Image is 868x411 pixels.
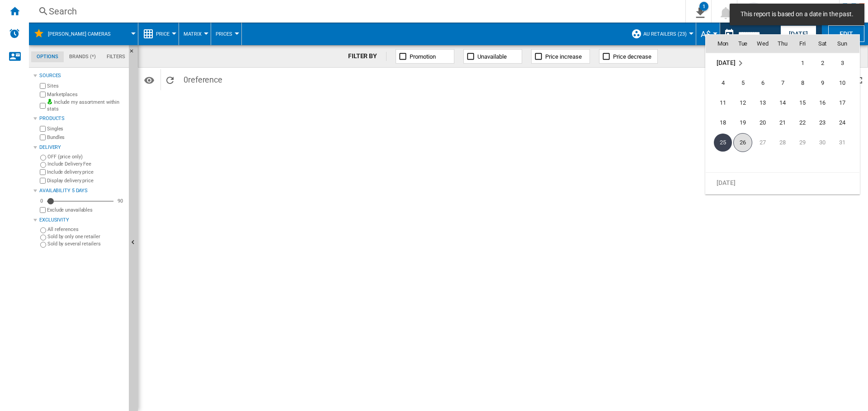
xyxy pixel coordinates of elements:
[754,114,772,132] span: 20
[733,113,753,133] td: Tuesday August 19 2025
[714,114,732,132] span: 18
[832,53,859,73] td: Sunday August 3 2025
[813,54,831,72] span: 2
[714,134,732,152] span: 25
[833,114,851,132] span: 24
[793,113,812,133] td: Friday August 22 2025
[812,35,832,53] th: Sat
[753,35,773,53] th: Wed
[833,94,851,112] span: 17
[738,10,856,19] span: This report is based on a date in the past.
[773,113,793,133] td: Thursday August 21 2025
[832,35,859,53] th: Sun
[753,73,773,93] td: Wednesday August 6 2025
[706,113,733,133] td: Monday August 18 2025
[812,93,832,113] td: Saturday August 16 2025
[706,53,773,73] td: August 2025
[793,73,812,93] td: Friday August 8 2025
[734,74,752,92] span: 5
[774,94,792,112] span: 14
[793,133,812,152] td: Friday August 29 2025
[706,133,859,152] tr: Week 5
[706,172,859,193] tr: Week undefined
[773,133,793,152] td: Thursday August 28 2025
[793,35,812,53] th: Fri
[793,53,812,73] td: Friday August 1 2025
[793,74,811,92] span: 8
[753,113,773,133] td: Wednesday August 20 2025
[733,133,753,152] td: Tuesday August 26 2025
[706,113,859,133] tr: Week 4
[706,133,733,152] td: Monday August 25 2025
[706,73,733,93] td: Monday August 4 2025
[754,74,772,92] span: 6
[833,54,851,72] span: 3
[813,74,831,92] span: 9
[793,94,811,112] span: 15
[832,133,859,152] td: Sunday August 31 2025
[733,35,753,53] th: Tue
[733,133,752,152] span: 26
[706,53,859,73] tr: Week 1
[706,152,859,173] tr: Week undefined
[734,114,752,132] span: 19
[774,114,792,132] span: 21
[832,93,859,113] td: Sunday August 17 2025
[812,53,832,73] td: Saturday August 2 2025
[832,113,859,133] td: Sunday August 24 2025
[773,73,793,93] td: Thursday August 7 2025
[717,179,735,186] span: [DATE]
[733,73,753,93] td: Tuesday August 5 2025
[753,93,773,113] td: Wednesday August 13 2025
[832,73,859,93] td: Sunday August 10 2025
[774,74,792,92] span: 7
[793,93,812,113] td: Friday August 15 2025
[706,73,859,93] tr: Week 2
[812,113,832,133] td: Saturday August 23 2025
[793,114,811,132] span: 22
[717,59,735,66] span: [DATE]
[714,74,732,92] span: 4
[833,74,851,92] span: 10
[733,93,753,113] td: Tuesday August 12 2025
[773,93,793,113] td: Thursday August 14 2025
[734,94,752,112] span: 12
[812,133,832,152] td: Saturday August 30 2025
[793,54,811,72] span: 1
[813,94,831,112] span: 16
[813,114,831,132] span: 23
[714,94,732,112] span: 11
[754,94,772,112] span: 13
[812,73,832,93] td: Saturday August 9 2025
[706,93,859,113] tr: Week 3
[706,35,733,53] th: Mon
[773,35,793,53] th: Thu
[706,93,733,113] td: Monday August 11 2025
[753,133,773,152] td: Wednesday August 27 2025
[706,35,859,194] md-calendar: Calendar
